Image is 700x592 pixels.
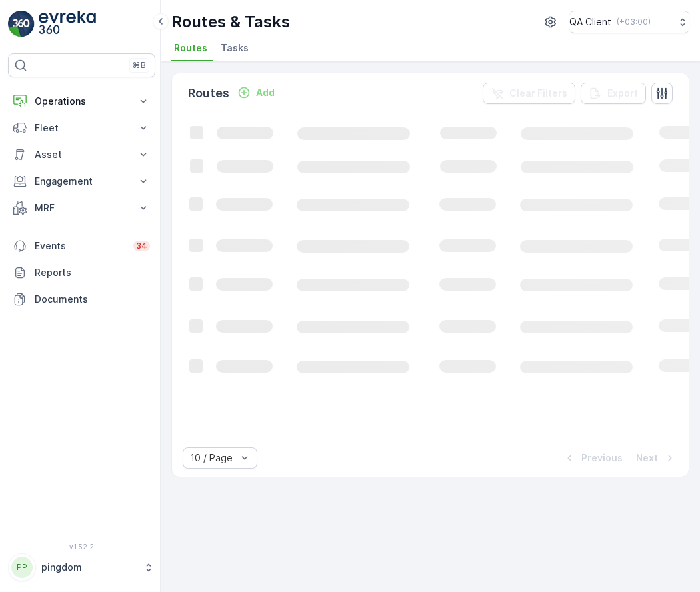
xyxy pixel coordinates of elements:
button: MRF [8,195,155,221]
img: logo [8,11,35,37]
div: PP [11,557,33,578]
button: Previous [561,450,624,466]
button: Asset [8,141,155,168]
button: Engagement [8,168,155,195]
p: Reports [35,266,150,279]
p: Routes & Tasks [171,11,290,33]
p: Export [607,87,638,100]
a: Reports [8,259,155,286]
span: Tasks [221,41,249,55]
p: Previous [581,451,623,465]
p: pingdom [41,561,137,574]
span: v 1.52.2 [8,543,155,551]
p: ⌘B [133,60,146,71]
button: Clear Filters [483,83,575,104]
p: QA Client [569,15,611,29]
p: Routes [188,84,229,103]
button: Add [232,85,280,101]
a: Documents [8,286,155,313]
p: Next [636,451,658,465]
p: Clear Filters [509,87,567,100]
button: QA Client(+03:00) [569,11,689,33]
p: Asset [35,148,129,161]
button: Fleet [8,115,155,141]
p: Documents [35,293,150,306]
p: Events [35,239,125,253]
p: Engagement [35,175,129,188]
button: PPpingdom [8,553,155,581]
p: Fleet [35,121,129,135]
a: Events34 [8,233,155,259]
button: Export [581,83,646,104]
p: MRF [35,201,129,215]
p: 34 [136,241,147,251]
p: ( +03:00 ) [617,17,651,27]
p: Add [256,86,275,99]
img: logo_light-DOdMpM7g.png [39,11,96,37]
span: Routes [174,41,207,55]
button: Next [635,450,678,466]
p: Operations [35,95,129,108]
button: Operations [8,88,155,115]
